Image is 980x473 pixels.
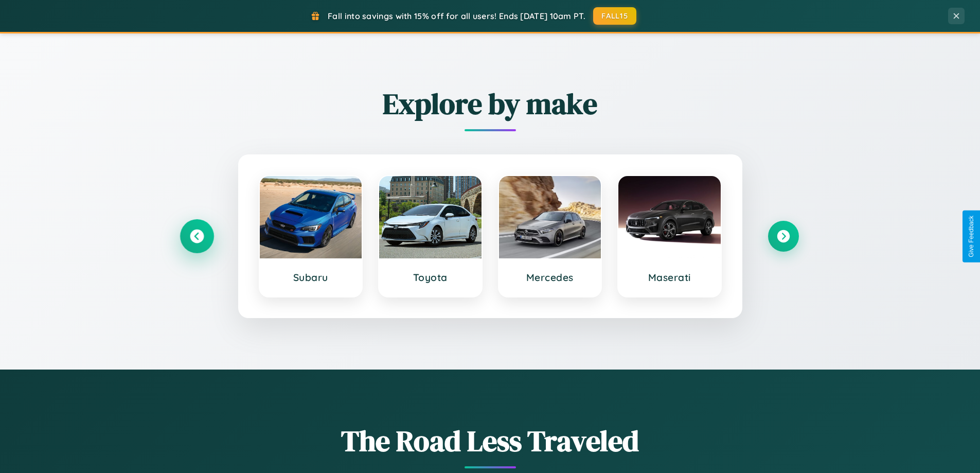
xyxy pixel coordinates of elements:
[389,271,471,284] h3: Toyota
[270,271,352,284] h3: Subaru
[182,421,799,461] h1: The Road Less Traveled
[629,271,710,284] h3: Maserati
[509,271,591,284] h3: Mercedes
[328,11,585,21] span: Fall into savings with 15% off for all users! Ends [DATE] 10am PT.
[182,84,799,124] h2: Explore by make
[593,7,636,25] button: FALL15
[968,216,975,257] div: Give Feedback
